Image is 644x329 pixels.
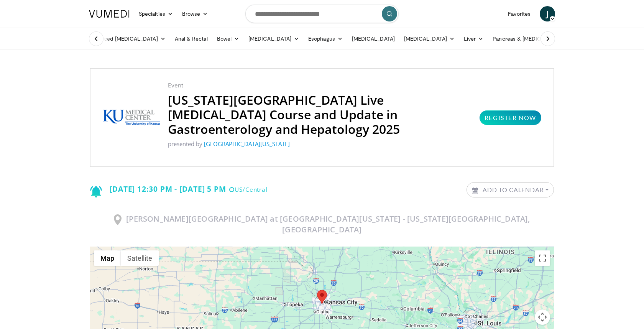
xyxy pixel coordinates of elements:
[114,214,122,225] img: Location Icon
[535,309,550,325] button: Map camera controls
[168,93,472,137] h2: [US_STATE][GEOGRAPHIC_DATA] Live [MEDICAL_DATA] Course and Update in Gastroenterology and Hepatol...
[121,250,159,266] button: Show satellite imagery
[472,188,478,194] img: Calendar icon
[488,31,578,46] a: Pancreas & [MEDICAL_DATA]
[480,110,541,125] a: Register Now
[168,81,472,90] p: Event
[90,182,268,197] div: [DATE] 12:30 PM - [DATE] 5 PM
[103,110,160,125] img: University of Kansas Medical Center
[177,6,213,21] a: Browse
[459,31,488,46] a: Liver
[304,31,347,46] a: Esophagus
[204,140,290,148] a: [GEOGRAPHIC_DATA][US_STATE]
[84,31,170,46] a: Advanced [MEDICAL_DATA]
[535,250,550,266] button: Toggle fullscreen view
[399,31,459,46] a: [MEDICAL_DATA]
[245,5,399,23] input: Search topics, interventions
[467,183,554,197] a: Add to Calendar
[94,250,121,266] button: Show street map
[503,6,535,21] a: Favorites
[244,31,304,46] a: [MEDICAL_DATA]
[168,140,472,148] p: presented by
[212,31,244,46] a: Bowel
[90,186,102,197] img: Notification icon
[90,214,554,234] h3: [PERSON_NAME][GEOGRAPHIC_DATA] at [GEOGRAPHIC_DATA][US_STATE] - [US_STATE][GEOGRAPHIC_DATA], [GEO...
[170,31,212,46] a: Anal & Rectal
[89,10,130,18] img: VuMedi Logo
[347,31,399,46] a: [MEDICAL_DATA]
[540,6,555,21] a: J
[134,6,177,21] a: Specialties
[229,186,268,194] small: US/Central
